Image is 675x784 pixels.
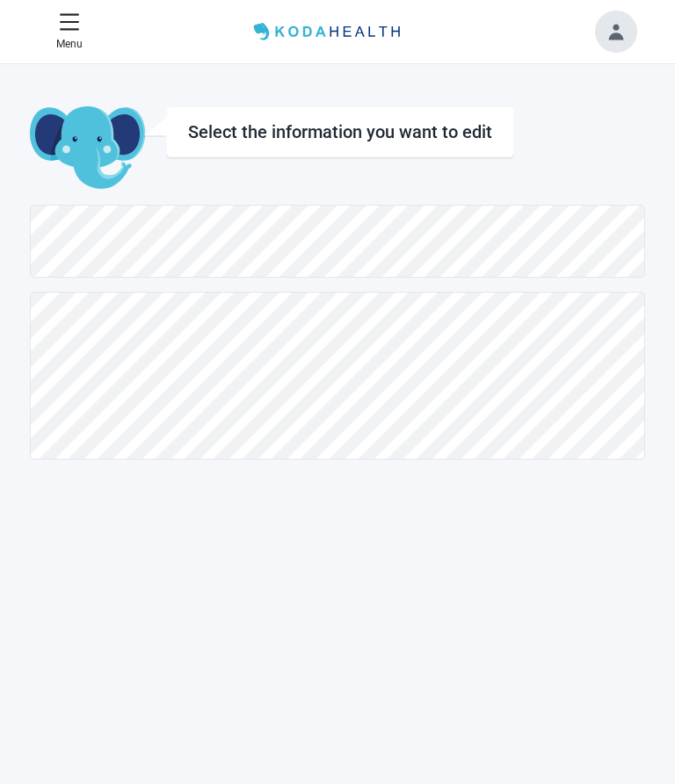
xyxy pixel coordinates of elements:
[59,11,80,33] span: menu
[595,11,637,53] button: Toggle account menu
[56,36,83,53] p: Menu
[17,106,658,460] main: Main content
[247,18,410,46] img: Koda Health
[49,4,90,60] button: Close Menu
[188,121,492,142] div: Select the information you want to edit
[30,106,145,191] img: Koda Elephant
